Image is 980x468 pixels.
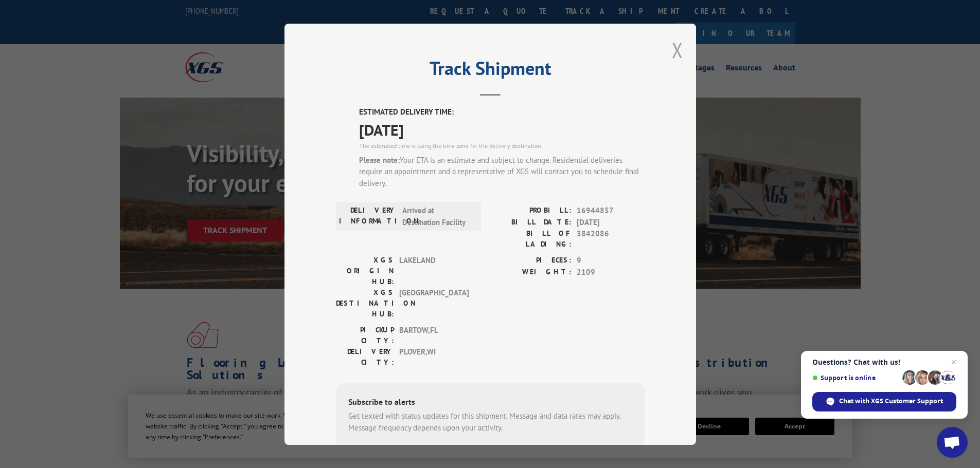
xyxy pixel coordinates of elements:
span: [DATE] [359,118,645,141]
div: Subscribe to alerts [348,396,632,410]
span: Questions? Chat with us! [812,358,956,366]
span: Chat with XGS Customer Support [839,397,943,406]
div: Get texted with status updates for this shipment. Message and data rates may apply. Message frequ... [348,410,632,434]
span: BARTOW , FL [399,325,469,346]
div: The estimated time is using the time zone for the delivery destination. [359,141,645,150]
span: LAKELAND [399,255,469,287]
div: Your ETA is an estimate and subject to change. Residential deliveries require an appointment and ... [359,154,645,189]
span: Arrived at Destination Facility [402,205,472,228]
label: WEIGHT: [490,266,572,278]
label: BILL DATE: [490,216,572,228]
label: DELIVERY CITY: [336,346,394,368]
button: Close modal [672,36,683,64]
span: 2109 [577,266,645,278]
span: Support is online [812,374,899,382]
a: Open chat [937,427,968,458]
span: [GEOGRAPHIC_DATA] [399,287,469,320]
label: XGS ORIGIN HUB: [336,255,394,287]
span: Chat with XGS Customer Support [812,392,956,411]
label: BILL OF LADING: [490,228,572,250]
span: 3842086 [577,228,645,250]
label: PIECES: [490,255,572,267]
span: 16944857 [577,205,645,217]
strong: Please note: [359,155,400,164]
label: XGS DESTINATION HUB: [336,287,394,320]
label: PROBILL: [490,205,572,217]
label: DELIVERY INFORMATION: [339,205,397,228]
span: 9 [577,255,645,267]
span: PLOVER , WI [399,346,469,368]
h2: Track Shipment [336,61,645,81]
label: PICKUP CITY: [336,325,394,346]
span: [DATE] [577,216,645,228]
label: ESTIMATED DELIVERY TIME: [359,106,645,118]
